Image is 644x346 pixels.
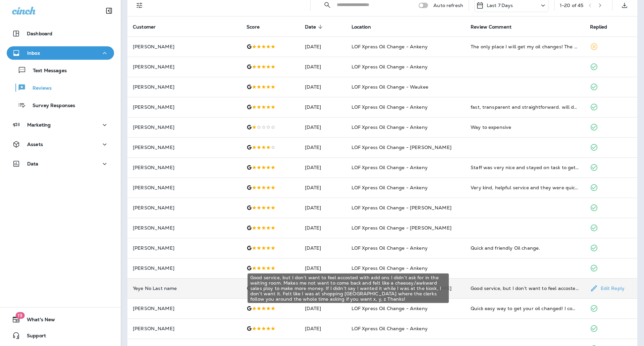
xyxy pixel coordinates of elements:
span: Date [305,24,325,30]
button: Data [7,157,114,170]
button: Marketing [7,118,114,132]
td: [DATE] [300,218,346,238]
span: LOF Xpress Oil Change - Ankeny [352,124,428,130]
td: [DATE] [300,37,346,57]
p: [PERSON_NAME] [133,64,236,69]
p: [PERSON_NAME] [133,326,236,331]
button: Reviews [7,81,114,95]
span: LOF Xpress Oil Change - Ankeny [352,104,428,110]
td: [DATE] [300,238,346,258]
p: Reviews [26,85,52,92]
p: [PERSON_NAME] [133,165,236,170]
span: Review Comment [471,24,520,30]
td: [DATE] [300,117,346,137]
p: Edit Reply [598,286,625,291]
td: [DATE] [300,298,346,318]
button: Survey Responses [7,98,114,112]
button: 19What's New [7,313,114,326]
p: Data [27,161,39,166]
span: LOF Xpress Oil Change - Ankeny [352,265,428,271]
p: Last 7 Days [487,3,513,8]
div: Quick easy way to get your oil changed! I come from a small town where you wait 45 minutes. This ... [471,305,579,312]
p: [PERSON_NAME] [133,145,236,150]
span: Support [20,333,46,341]
p: [PERSON_NAME] [133,104,236,110]
span: LOF Xpress Oil Change - Waukee [352,84,428,90]
p: Auto refresh [433,3,463,8]
div: Very kind, helpful service and they were quick as well! Highly recommend! [471,184,579,191]
span: LOF Xpress Oil Change - Ankeny [352,185,428,191]
span: Review Comment [471,24,512,30]
span: 19 [15,312,24,319]
div: fast, transparent and straightforward. will definitely return [471,104,579,110]
span: Score [247,24,268,30]
p: [PERSON_NAME] [133,245,236,251]
button: Assets [7,138,114,151]
td: [DATE] [300,157,346,178]
button: Dashboard [7,27,114,40]
span: Score [247,24,260,30]
span: LOF Xpress Oil Change - [PERSON_NAME] [352,144,451,150]
span: LOF Xpress Oil Change - Ankeny [352,164,428,170]
p: Assets [27,142,43,147]
div: Good service, but I don’t want to feel accosted with add ons I didn’t ask for in the waiting room... [471,285,579,292]
span: What's New [20,317,55,325]
span: LOF Xpress Oil Change - Ankeny [352,64,428,70]
td: [DATE] [300,57,346,77]
td: [DATE] [300,198,346,218]
div: The only place I will get my oil changes! The staff are always very friendly and helpful, and not... [471,43,579,50]
p: Survey Responses [26,103,75,109]
button: Collapse Sidebar [100,4,118,17]
span: LOF Xpress Oil Change - [PERSON_NAME] [352,205,451,211]
button: Text Messages [7,63,114,77]
p: [PERSON_NAME] [133,84,236,90]
span: Location [352,24,371,30]
p: Dashboard [27,31,52,36]
p: [PERSON_NAME] [133,205,236,210]
button: Inbox [7,46,114,60]
span: LOF Xpress Oil Change - Ankeny [352,44,428,50]
span: Customer [133,24,156,30]
td: [DATE] [300,77,346,97]
span: Location [352,24,380,30]
span: LOF Xpress Oil Change - Ankeny [352,305,428,311]
p: [PERSON_NAME] [133,306,236,311]
p: [PERSON_NAME] [133,265,236,271]
p: Inbox [27,50,40,56]
p: [PERSON_NAME] [133,185,236,190]
td: [DATE] [300,137,346,157]
td: [DATE] [300,318,346,339]
span: LOF Xpress Oil Change - [PERSON_NAME] [352,225,451,231]
span: Date [305,24,316,30]
p: [PERSON_NAME] [133,44,236,49]
div: 1 - 20 of 45 [560,3,583,8]
div: Quick and friendly Oil change. [471,245,579,251]
p: [PERSON_NAME] [133,125,236,130]
p: [PERSON_NAME] [133,225,236,231]
span: Customer [133,24,164,30]
p: Yeye No Last name [133,286,236,291]
span: LOF Xpress Oil Change - Ankeny [352,326,428,332]
div: Good service, but I don’t want to feel accosted with add ons I didn’t ask for in the waiting room... [248,274,449,303]
td: [DATE] [300,97,346,117]
span: Replied [590,24,616,30]
td: [DATE] [300,258,346,278]
span: Replied [590,24,607,30]
span: LOF Xpress Oil Change - Ankeny [352,245,428,251]
p: Text Messages [26,68,67,74]
td: [DATE] [300,178,346,198]
button: Support [7,329,114,342]
div: Staff was very nice and stayed on task to get my vehicle in and out very quickly. [471,164,579,171]
p: Marketing [27,122,51,128]
div: Way to expensive [471,124,579,131]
